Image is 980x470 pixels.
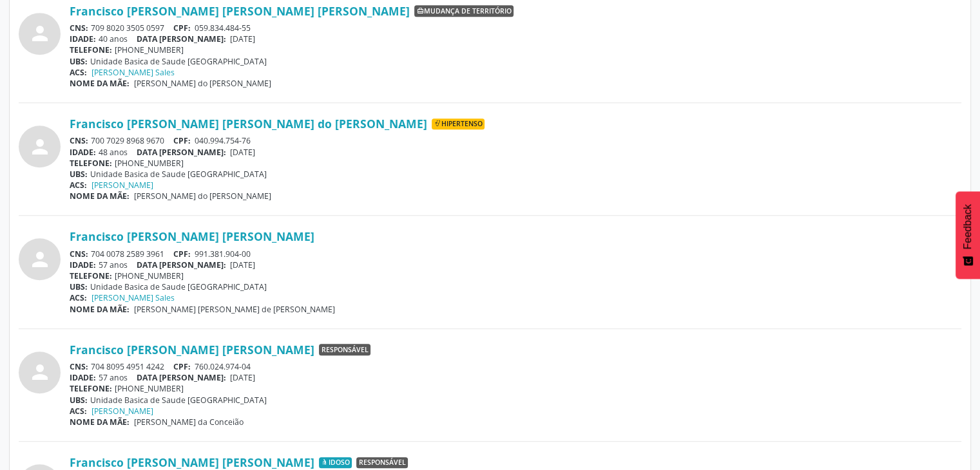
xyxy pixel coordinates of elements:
[70,180,87,191] span: ACS:
[70,135,961,146] div: 700 7029 8968 9670
[70,33,961,44] div: 40 anos
[91,292,175,303] a: [PERSON_NAME] Sales
[432,118,485,130] span: Hipertenso
[70,169,88,180] span: UBS:
[70,395,961,406] div: Unidade Basica de Saude [GEOGRAPHIC_DATA]
[28,22,52,45] i: person
[70,372,961,383] div: 57 anos
[230,33,255,44] span: [DATE]
[195,361,251,372] span: 760.024.974-04
[70,383,112,394] span: TELEFONE:
[28,135,52,158] i: person
[70,135,88,146] span: CNS:
[70,67,87,78] span: ACS:
[134,304,335,315] span: [PERSON_NAME] [PERSON_NAME] de [PERSON_NAME]
[70,44,112,55] span: TELEFONE:
[230,372,255,383] span: [DATE]
[195,23,251,33] span: 059.834.484-55
[134,78,271,89] span: [PERSON_NAME] do [PERSON_NAME]
[70,270,961,281] div: [PHONE_NUMBER]
[70,383,961,394] div: [PHONE_NUMBER]
[414,5,514,17] span: Mudança de território
[70,56,961,67] div: Unidade Basica de Saude [GEOGRAPHIC_DATA]
[956,191,980,279] button: Feedback - Mostrar pesquisa
[28,361,52,384] i: person
[70,44,961,55] div: [PHONE_NUMBER]
[70,78,130,89] span: NOME DA MÃE:
[70,158,112,169] span: TELEFONE:
[319,344,370,355] span: Responsável
[70,281,961,292] div: Unidade Basica de Saude [GEOGRAPHIC_DATA]
[70,56,88,67] span: UBS:
[134,417,244,428] span: [PERSON_NAME] da Conceião
[70,395,88,406] span: UBS:
[70,372,96,383] span: IDADE:
[70,361,961,372] div: 704 8095 4951 4242
[195,249,251,259] span: 991.381.904-00
[962,204,974,249] span: Feedback
[173,23,191,33] span: CPF:
[173,249,191,259] span: CPF:
[70,406,87,417] span: ACS:
[70,270,112,281] span: TELEFONE:
[91,180,153,191] a: [PERSON_NAME]
[319,457,352,469] span: Idoso
[230,147,255,158] span: [DATE]
[70,343,314,357] a: Francisco [PERSON_NAME] [PERSON_NAME]
[70,191,130,202] span: NOME DA MÃE:
[173,135,191,146] span: CPF:
[70,361,88,372] span: CNS:
[137,147,226,158] span: DATA [PERSON_NAME]:
[70,304,130,315] span: NOME DA MÃE:
[70,117,427,131] a: Francisco [PERSON_NAME] [PERSON_NAME] do [PERSON_NAME]
[195,135,251,146] span: 040.994.754-76
[70,259,96,270] span: IDADE:
[230,259,255,270] span: [DATE]
[70,281,88,292] span: UBS:
[91,67,175,78] a: [PERSON_NAME] Sales
[356,457,408,469] span: Responsável
[70,147,961,158] div: 48 anos
[70,417,130,428] span: NOME DA MÃE:
[70,169,961,180] div: Unidade Basica de Saude [GEOGRAPHIC_DATA]
[70,455,314,469] a: Francisco [PERSON_NAME] [PERSON_NAME]
[137,259,226,270] span: DATA [PERSON_NAME]:
[91,406,153,417] a: [PERSON_NAME]
[70,23,961,33] div: 709 8020 3505 0597
[70,292,87,303] span: ACS:
[28,248,52,271] i: person
[134,191,271,202] span: [PERSON_NAME] do [PERSON_NAME]
[70,249,88,259] span: CNS:
[137,33,226,44] span: DATA [PERSON_NAME]:
[70,4,410,18] a: Francisco [PERSON_NAME] [PERSON_NAME] [PERSON_NAME]
[173,361,191,372] span: CPF:
[70,249,961,259] div: 704 0078 2589 3961
[70,229,314,243] a: Francisco [PERSON_NAME] [PERSON_NAME]
[70,158,961,169] div: [PHONE_NUMBER]
[70,147,96,158] span: IDADE:
[137,372,226,383] span: DATA [PERSON_NAME]:
[70,33,96,44] span: IDADE:
[70,23,88,33] span: CNS:
[70,259,961,270] div: 57 anos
